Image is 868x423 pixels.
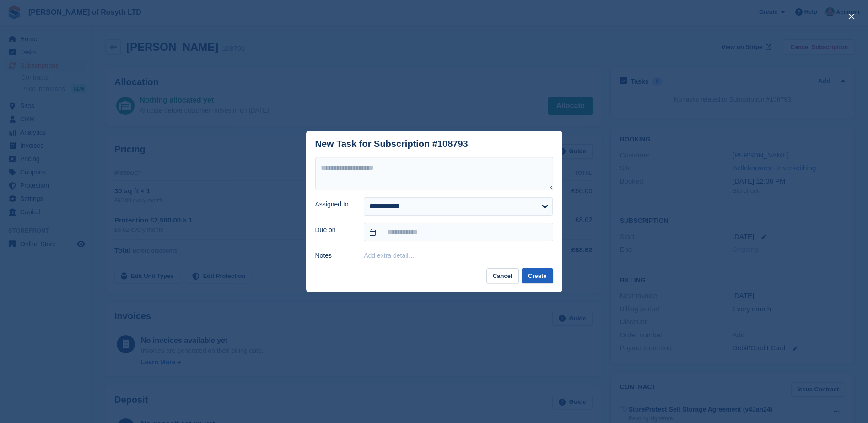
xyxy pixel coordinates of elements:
[486,268,519,283] button: Cancel
[844,9,859,24] button: close
[315,251,353,260] label: Notes
[315,200,353,209] label: Assigned to
[315,225,353,235] label: Due on
[522,268,553,283] button: Create
[364,252,415,259] button: Add extra detail…
[315,139,468,149] div: New Task for Subscription #108793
